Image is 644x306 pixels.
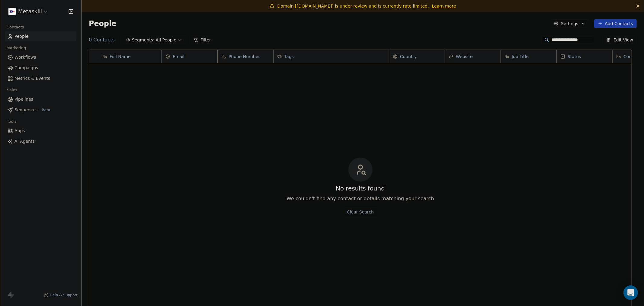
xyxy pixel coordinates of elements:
[389,50,445,63] div: Country
[277,4,429,8] span: Domain [[DOMAIN_NAME]] is under review and is currently rate limited.
[173,54,184,60] span: Email
[400,54,417,60] span: Country
[284,54,294,60] span: Tags
[4,23,27,32] span: Contacts
[568,54,581,60] span: Status
[287,195,434,202] span: We couldn't find any contact or details matching your search
[14,75,50,82] span: Metrics & Events
[623,285,638,300] div: Open Intercom Messenger
[5,126,76,136] a: Apps
[7,6,50,17] button: Metaskill
[5,31,76,41] a: People
[501,50,556,63] div: Job Title
[14,54,36,60] span: Workflows
[156,37,176,43] span: All People
[14,107,37,113] span: Sequences
[229,54,260,60] span: Phone Number
[4,44,29,53] span: Marketing
[14,65,38,71] span: Campaigns
[594,19,637,28] button: Add Contacts
[5,136,76,146] a: AI Agents
[50,293,78,298] span: Help & Support
[456,54,473,60] span: Website
[14,138,35,145] span: AI Agents
[162,50,217,63] div: Email
[432,3,456,9] a: Learn more
[14,33,29,40] span: People
[336,184,385,193] span: No results found
[5,52,76,62] a: Workflows
[44,293,78,298] a: Help & Support
[5,105,76,115] a: SequencesBeta
[110,54,131,60] span: Full Name
[14,96,33,103] span: Pipelines
[218,50,273,63] div: Phone Number
[8,8,16,15] img: AVATAR%20METASKILL%20-%20Colori%20Positivo.png
[5,73,76,83] a: Metrics & Events
[5,63,76,73] a: Campaigns
[343,207,377,217] button: Clear Search
[89,63,162,305] div: grid
[14,128,25,134] span: Apps
[5,94,76,104] a: Pipelines
[89,50,162,63] div: Full Name
[557,50,612,63] div: Status
[4,86,20,95] span: Sales
[18,8,42,15] span: Metaskill
[89,36,115,44] span: 0 Contacts
[603,36,637,44] button: Edit View
[190,36,215,44] button: Filter
[132,37,155,43] span: Segments:
[512,54,529,60] span: Job Title
[445,50,501,63] div: Website
[40,107,52,113] span: Beta
[4,117,19,126] span: Tools
[89,19,116,28] span: People
[550,19,589,28] button: Settings
[274,50,389,63] div: Tags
